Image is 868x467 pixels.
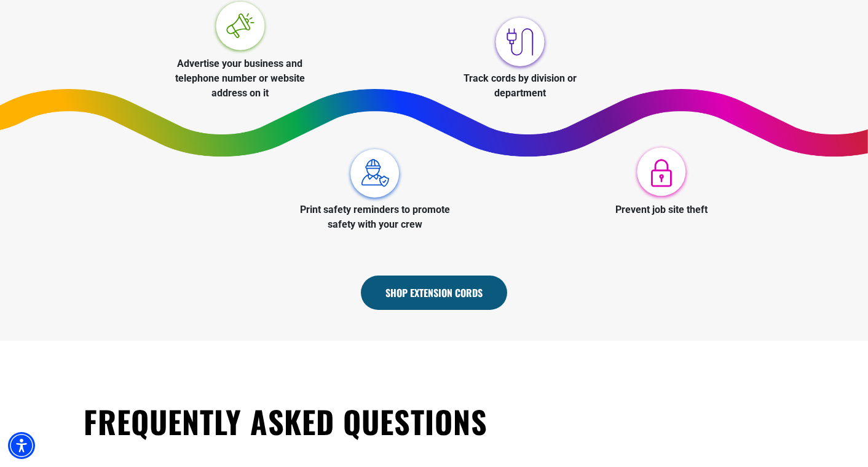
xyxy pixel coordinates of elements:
[298,203,452,232] p: Print safety reminders to promote safety with your crew
[491,13,549,71] img: Track
[361,276,507,310] a: Shop Extension Cords
[443,71,597,101] p: Track cords by division or department
[345,144,404,203] img: Print
[163,56,317,101] p: Advertise your business and telephone number or website address on it
[585,203,738,217] p: Prevent job site theft
[8,432,35,459] div: Accessibility Menu
[84,401,784,441] h2: Frequently Asked Questions
[632,144,690,203] img: Prevent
